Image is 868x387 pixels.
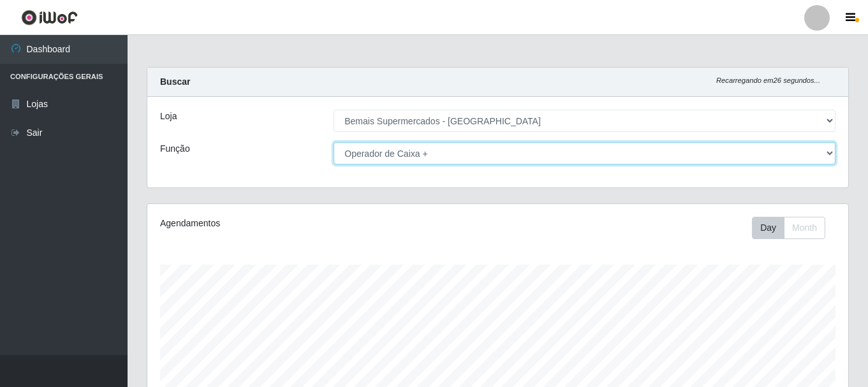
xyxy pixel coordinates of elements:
strong: Buscar [160,77,190,87]
div: First group [752,217,825,239]
i: Recarregando em 26 segundos... [716,77,820,84]
label: Função [160,142,190,156]
label: Loja [160,110,177,123]
button: Month [784,217,825,239]
img: CoreUI Logo [21,10,78,26]
button: Day [752,217,784,239]
div: Toolbar with button groups [752,217,835,239]
div: Agendamentos [160,217,430,230]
